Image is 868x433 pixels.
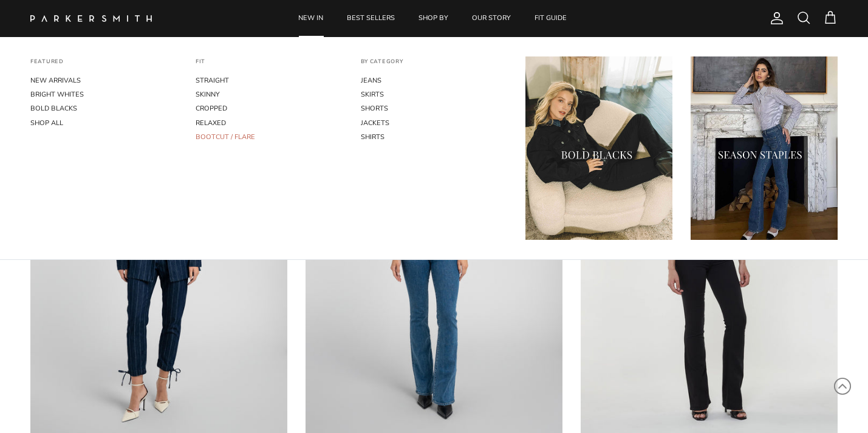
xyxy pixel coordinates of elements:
a: SKIRTS [361,87,508,101]
a: STRAIGHT [196,73,343,87]
a: SHIRTS [361,130,508,144]
a: FIT [196,58,205,74]
a: RELAXED [196,116,343,130]
a: SHOP ALL [30,116,177,130]
a: SHORTS [361,101,508,115]
a: NEW ARRIVALS [30,73,177,87]
a: Account [765,11,784,26]
a: JACKETS [361,116,508,130]
a: SKINNY [196,87,343,101]
a: FEATURED [30,58,64,74]
a: CROPPED [196,101,343,115]
a: BOLD BLACKS [30,101,177,115]
a: BOOTCUT / FLARE [196,130,343,144]
img: Parker Smith [30,15,152,22]
a: BRIGHT WHITES [30,87,177,101]
a: BY CATEGORY [361,58,403,74]
svg: Scroll to Top [833,377,852,395]
a: JEANS [361,73,508,87]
